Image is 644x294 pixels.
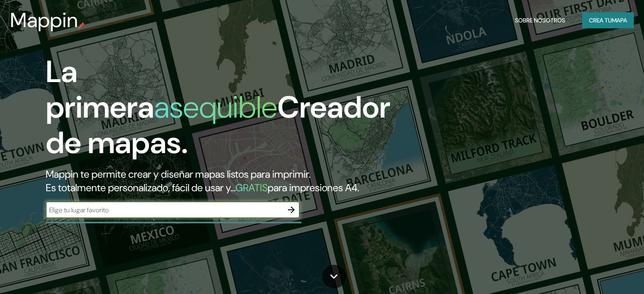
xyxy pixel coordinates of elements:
font: Sobre nosotros [515,16,565,24]
font: para impresiones A4. [268,181,359,194]
font: Mappin [10,7,78,33]
input: Elige tu lugar favorito [46,205,283,215]
font: Crea tu [589,16,612,24]
font: Es totalmente personalizado, fácil de usar y... [46,181,235,194]
font: La primera [46,52,154,127]
font: Mappin te permite crear y diseñar mapas listos para imprimir. [46,168,310,181]
font: asequible [154,88,277,127]
img: pin de mapeo [78,22,85,29]
font: Creador de mapas. [46,88,390,162]
button: Crea tumapa [582,12,634,28]
font: GRATIS [235,181,268,194]
button: Sobre nosotros [511,12,569,28]
font: mapa [612,16,627,24]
